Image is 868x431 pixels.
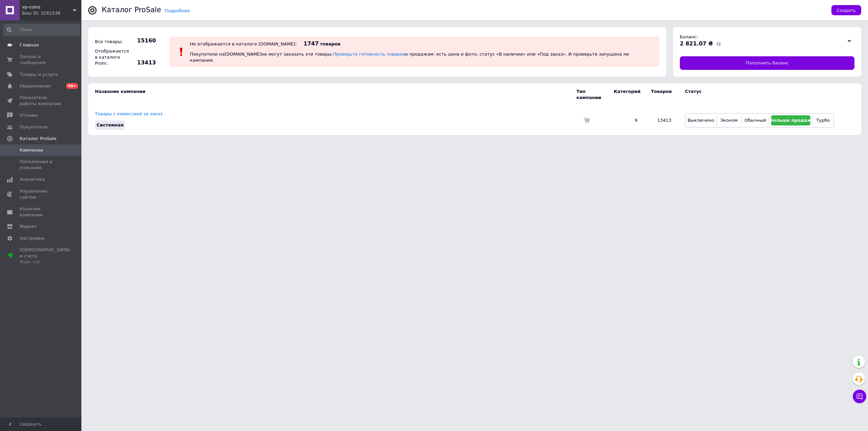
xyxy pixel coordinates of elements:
span: Маркет [20,223,37,230]
span: Каталог ProSale [20,136,56,142]
span: Пополнения и списания [20,159,63,171]
span: 99+ [66,83,78,89]
span: Обычный [745,118,766,123]
a: Подробнее [164,8,190,13]
span: товаров [320,41,340,46]
span: Кошелек компании [20,206,63,218]
img: :exclamation: [176,47,186,57]
span: Заказы и сообщения [20,54,63,66]
span: [DEMOGRAPHIC_DATA] и счета [20,247,70,266]
span: Показатели работы компании [20,95,63,107]
button: Больше продаж [771,115,810,125]
button: Чат с покупателем [853,390,866,403]
button: Турбо [814,115,832,125]
div: Не отображается в каталоге [DOMAIN_NAME]: [190,41,297,46]
td: Тип кампании [576,83,607,106]
img: Комиссия за заказ [583,117,590,124]
span: 2 821.07 ₴ [680,40,713,47]
a: Пополнить баланс [680,56,854,70]
a: Товары с комиссией за заказ [95,111,162,116]
span: Уведомления [20,83,51,89]
span: 1747 [303,40,319,47]
span: Аналитика [20,176,45,182]
td: 9 [607,106,644,135]
span: Товары и услуги [20,72,58,78]
button: Создать [831,5,861,15]
span: Баланс: [680,34,698,39]
td: Название кампании [88,83,576,106]
div: Prom топ [20,259,70,265]
div: Отображается в каталоге Prom: [93,46,131,68]
span: Турбо [816,118,830,123]
span: Пополнить баланс [746,60,789,66]
div: Все товары: [93,37,131,46]
input: Поиск [3,24,80,36]
span: Отзывы [20,112,38,118]
div: Каталог ProSale [102,6,161,14]
span: Системная [97,122,123,128]
span: Выключено [688,118,714,123]
span: vp-coins [22,4,73,10]
span: Создать [837,8,856,13]
span: Больше продаж [770,118,811,123]
span: Покупатели на [DOMAIN_NAME] не могут заказать эти товары. к продажам: есть цена и фото, статус «В... [190,52,629,63]
button: Эконом [718,115,739,125]
span: Главная [20,42,39,48]
span: Настройки [20,235,44,241]
td: Статус [678,83,834,106]
span: 13413 [132,59,156,66]
td: Товаров [644,83,678,106]
button: Выключено [687,115,715,125]
td: Категорий [607,83,644,106]
span: Кампании [20,147,43,153]
button: Обычный [743,115,767,125]
td: 13413 [644,106,678,135]
span: Эконом [721,118,738,123]
span: Управление сайтом [20,188,63,200]
div: Ваш ID: 3261536 [22,10,81,16]
span: 15160 [132,37,156,44]
a: Проверьте готовность товаров [333,52,405,57]
span: Покупатели [20,124,47,130]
